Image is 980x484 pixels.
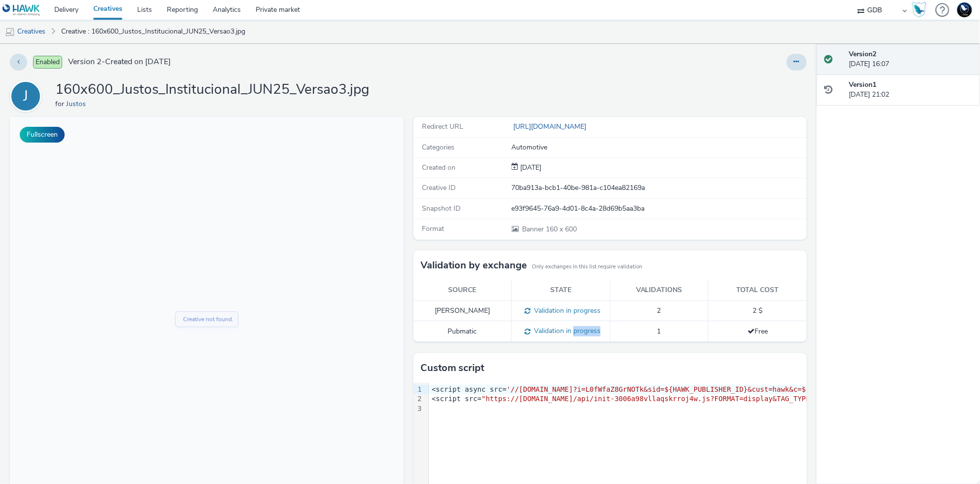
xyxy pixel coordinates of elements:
[414,394,423,404] div: 2
[422,143,455,152] span: Categories
[610,280,708,300] th: Validations
[414,404,423,414] div: 3
[519,163,542,172] span: [DATE]
[849,49,972,70] div: [DATE] 16:07
[414,280,512,300] th: Source
[657,327,661,336] span: 1
[709,280,807,300] th: Total cost
[55,99,66,109] span: for
[66,99,90,109] a: Justos
[68,56,171,68] span: Version 2 - Created on [DATE]
[173,198,224,207] div: Creative not found.
[422,224,445,233] span: Format
[20,127,65,143] button: Fullscreen
[519,163,542,173] div: Creation 01 August 2025, 21:02
[912,2,931,18] a: Hawk Academy
[532,263,642,271] small: Only exchanges in this list require validation
[421,361,485,375] h3: Custom script
[512,204,806,214] div: e93f9645-76a9-4d01-8c4a-28d69b5aa3ba
[414,321,512,342] td: Pubmatic
[421,258,528,273] h3: Validation by exchange
[10,91,45,101] a: J
[849,80,877,89] strong: Version 1
[753,306,763,315] span: 2 $
[957,2,972,17] img: Support Hawk
[414,385,423,395] div: 1
[912,2,927,18] img: Hawk Academy
[512,280,610,300] th: State
[657,306,661,315] span: 2
[2,4,40,16] img: undefined Logo
[522,224,577,234] span: 160 x 600
[422,204,461,213] span: Snapshot ID
[512,122,591,131] a: [URL][DOMAIN_NAME]
[849,80,972,100] div: [DATE] 21:02
[422,163,456,172] span: Created on
[422,122,464,131] span: Redirect URL
[5,27,15,37] img: mobile
[23,82,28,110] div: J
[56,20,250,43] a: Creative : 160x600_Justos_Institucional_JUN25_Versao3.jpg
[512,183,806,193] div: 70ba913a-bcb1-40be-981a-c104ea82169a
[530,326,601,335] span: Validation in progress
[748,327,768,336] span: Free
[849,49,877,59] strong: Version 2
[33,56,62,69] span: Enabled
[422,183,456,192] span: Creative ID
[414,300,512,321] td: [PERSON_NAME]
[530,306,601,315] span: Validation in progress
[55,80,369,99] h1: 160x600_Justos_Institucional_JUN25_Versao3.jpg
[523,224,546,234] span: Banner
[512,143,806,152] div: Automotive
